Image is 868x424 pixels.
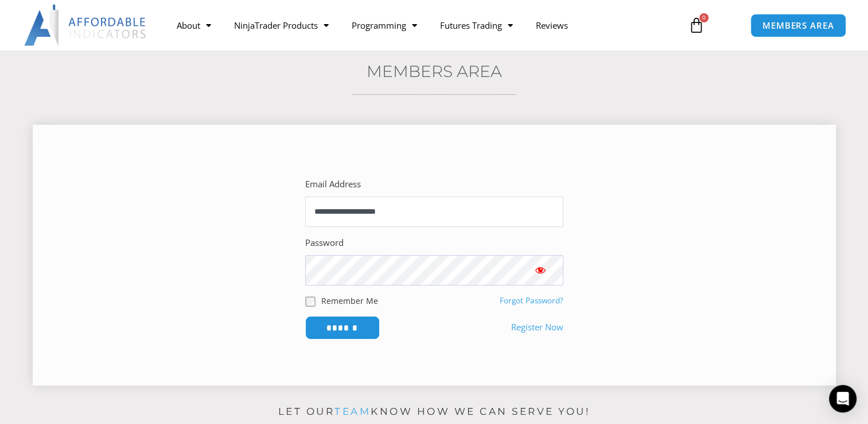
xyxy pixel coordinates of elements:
label: Email Address [305,176,361,192]
label: Remember Me [321,295,378,307]
a: 0 [671,9,722,42]
span: MEMBERS AREA [762,21,834,30]
div: Open Intercom Messenger [829,385,857,413]
a: NinjaTrader Products [222,12,340,38]
button: Show password [517,255,563,286]
a: About [165,12,222,38]
img: LogoAI | Affordable Indicators – NinjaTrader [24,5,147,46]
a: team [334,406,371,417]
a: Members Area [367,61,502,81]
a: Reviews [524,12,579,38]
a: Programming [340,12,428,38]
p: Let our know how we can serve you! [33,403,836,421]
a: Forgot Password? [500,295,563,306]
span: 0 [699,13,709,22]
label: Password [305,235,344,251]
nav: Menu [165,12,677,38]
a: MEMBERS AREA [750,14,846,37]
a: Futures Trading [428,12,524,38]
a: Register Now [511,319,563,336]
